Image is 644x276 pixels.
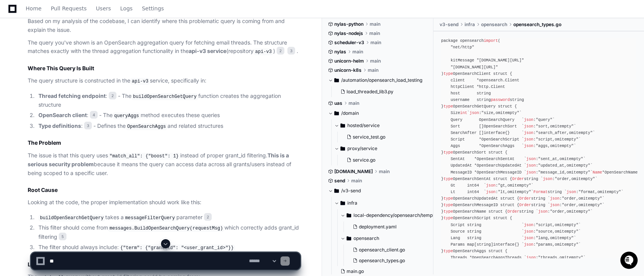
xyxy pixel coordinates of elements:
svg: Directory [340,144,345,153]
span: Format [533,190,548,194]
svg: Directory [334,109,339,118]
span: 2 [277,47,284,55]
div: We're available if you need us! [26,65,97,71]
svg: Directory [340,121,345,130]
code: messageFilterQuery [124,215,177,221]
span: Order [519,203,531,207]
span: uas [334,100,342,106]
span: Users [96,6,111,11]
span: json [550,203,559,207]
span: /v3-send [341,188,361,194]
span: nylas [334,49,346,55]
span: Name [593,170,602,175]
code: "match_all": {"boost": 1} [108,153,180,160]
span: main [352,49,363,55]
span: json [470,111,479,115]
span: json [538,209,548,214]
button: deployment.yaml [350,221,435,232]
span: 3 [287,47,295,55]
span: main [370,58,381,64]
a: Powered byPylon [54,80,93,86]
span: json [567,190,576,194]
span: opensearch_types.go [513,21,561,28]
span: password [491,98,510,102]
span: unicorn-k8s [334,67,362,73]
p: Looking at the code, the proper implementation should work like this: [28,198,300,207]
li: takes a parameter [36,213,300,222]
button: opensearch [340,232,440,245]
span: json [526,170,536,175]
span: v3-send [440,21,458,28]
code: buildOpenSearchGetQuery [131,93,198,100]
span: Order [508,209,520,214]
code: api-v3 [254,48,273,55]
li: : - Defines the and related structures [36,122,300,131]
button: /v3-send [328,185,428,197]
button: local-dependency/opensearch/templates [340,209,440,221]
h2: Where This Query Is Built [28,64,300,72]
p: The query structure is constructed in the service, specifically in: [28,76,300,86]
span: json [526,157,536,161]
span: Settings [142,6,164,11]
code: messages.BuildOpenSearchQuery(requestMsg) [108,225,224,232]
span: nylas-python [334,21,363,27]
span: int [460,111,467,115]
code: api-v3 [130,78,150,85]
span: service.go [353,157,375,163]
span: Pylon [76,81,93,86]
svg: Directory [347,211,351,220]
span: main [370,21,380,27]
h2: The Problem [28,139,300,147]
span: infra [465,21,475,28]
span: json [526,163,536,168]
span: json [486,183,496,188]
code: queryAggs [113,112,141,119]
span: json [524,229,534,234]
span: json [543,177,553,181]
button: Start new chat [131,59,140,69]
p: Based on my analysis of the codebase, I can identify where this problematic query is coming from ... [28,17,300,35]
button: hosted/service [334,119,428,132]
span: json [524,144,534,148]
iframe: Open customer support [619,251,640,271]
span: main [369,30,380,36]
span: 2 [109,92,116,99]
span: nylas-nodejs [334,30,363,36]
span: type [443,104,453,109]
code: OpenSearchAggs [126,123,168,130]
span: send [334,178,345,184]
span: type [443,196,453,201]
span: json [524,137,534,142]
li: : - The method executes these queries [36,111,300,120]
span: 4 [90,111,98,119]
span: Pull Requests [51,6,86,11]
img: PlayerZero [8,8,23,23]
svg: Directory [340,198,345,208]
strong: Type definitions [38,122,81,129]
span: local-dependency/opensearch/templates [354,212,440,218]
span: json [524,117,534,122]
span: /automation/opensearch_load_testing [341,77,422,83]
span: deployment.yaml [359,224,397,230]
strong: OpenSearch client [38,112,87,118]
span: type [443,150,453,155]
span: json [524,131,534,135]
svg: Directory [334,76,339,85]
span: json [524,223,534,227]
button: /automation/opensearch_load_testing [328,74,428,86]
span: json [486,190,496,194]
span: main [368,67,378,73]
span: Order [512,177,524,181]
span: type [443,177,453,181]
button: load_threaded_lib3.py [337,86,423,97]
h2: Root Cause [28,186,300,194]
button: service_test.go [344,132,423,142]
span: /domain [341,110,359,116]
span: json [550,196,559,201]
span: 5 [59,233,66,240]
span: proxy/service [347,145,377,152]
span: scheduler-v3 [334,40,364,46]
span: Order [519,196,531,201]
div: Welcome [8,31,140,43]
